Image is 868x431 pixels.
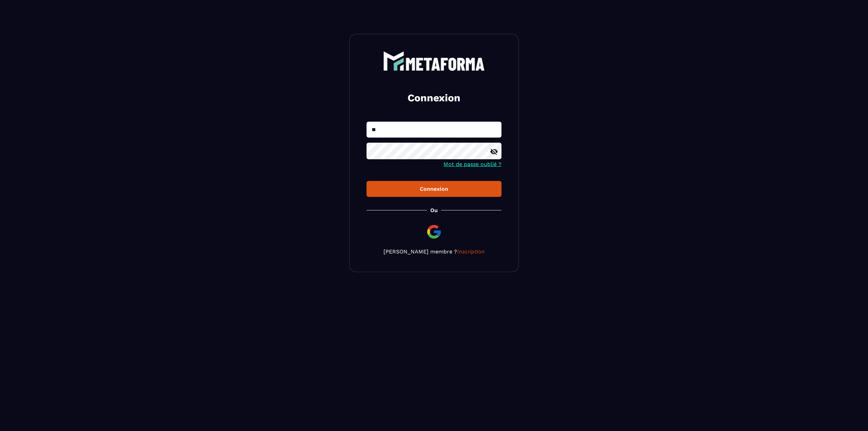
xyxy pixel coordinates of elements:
[367,181,501,197] button: Connexion
[375,91,493,105] h2: Connexion
[443,161,501,167] a: Mot de passe oublié ?
[430,207,438,213] p: Ou
[367,248,501,255] p: [PERSON_NAME] membre ?
[367,51,501,71] a: logo
[426,224,442,240] img: google
[457,248,485,255] a: Inscription
[372,186,496,192] div: Connexion
[383,51,485,71] img: logo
